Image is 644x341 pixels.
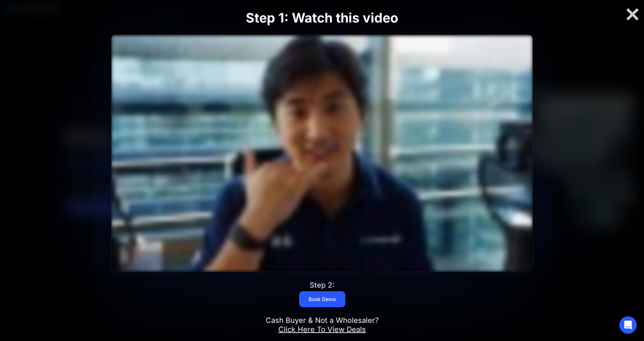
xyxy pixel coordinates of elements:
div: Step 2: [310,281,334,290]
a: Book Demo [299,291,345,307]
div: Open Intercom Messenger [619,316,637,334]
a: Click Here To View Deals [278,325,366,334]
div: Cash Buyer & Not a Wholesaler? [266,316,379,334]
strong: Step 1: Watch this video [246,10,398,26]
